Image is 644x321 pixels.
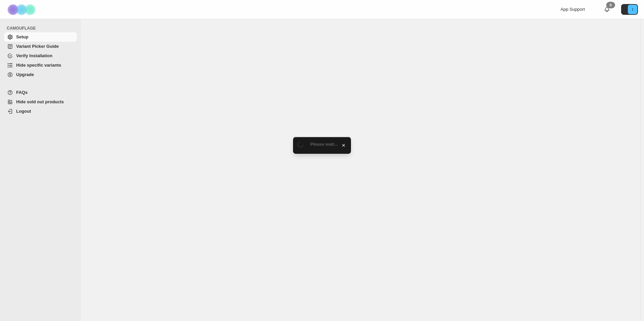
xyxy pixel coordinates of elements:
[16,109,31,114] span: Logout
[4,70,77,79] a: Upgrade
[4,107,77,116] a: Logout
[16,72,34,77] span: Upgrade
[632,7,633,11] text: I
[16,99,64,104] span: Hide sold out products
[7,26,77,31] span: CAMOUFLAGE
[16,44,59,49] span: Variant Picker Guide
[560,7,585,12] span: App Support
[16,63,61,68] span: Hide specific variants
[5,0,39,19] img: Camouflage
[4,42,77,51] a: Variant Picker Guide
[604,6,610,13] a: 0
[621,4,638,15] button: Avatar with initials I
[4,88,77,97] a: FAQs
[606,2,615,8] div: 0
[16,90,28,95] span: FAQs
[4,61,77,70] a: Hide specific variants
[628,5,637,14] span: Avatar with initials I
[16,34,28,39] span: Setup
[4,51,77,61] a: Verify Installation
[4,32,77,42] a: Setup
[311,142,338,147] span: Please wait...
[16,53,53,58] span: Verify Installation
[4,97,77,107] a: Hide sold out products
